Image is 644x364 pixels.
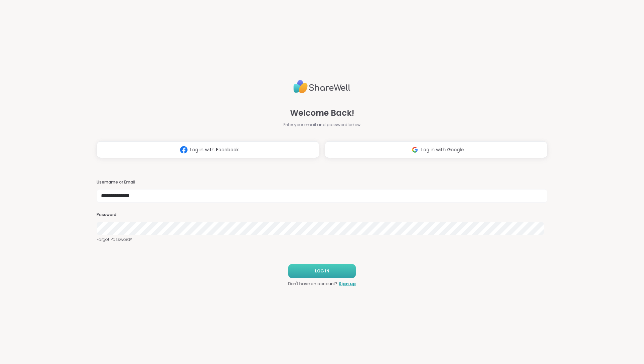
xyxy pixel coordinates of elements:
a: Forgot Password? [97,237,547,243]
button: Log in with Google [325,141,547,158]
span: LOG IN [315,268,329,274]
a: Sign up [339,281,356,287]
img: ShareWell Logo [293,77,351,96]
button: Log in with Facebook [97,141,319,158]
img: ShareWell Logomark [177,144,190,156]
span: Log in with Google [421,146,464,153]
span: Enter your email and password below [283,122,361,128]
img: ShareWell Logomark [409,144,421,156]
h3: Password [97,212,547,218]
h3: Username or Email [97,179,547,185]
span: Welcome Back! [290,107,354,119]
span: Don't have an account? [288,281,337,287]
button: LOG IN [288,264,356,278]
span: Log in with Facebook [190,146,239,153]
